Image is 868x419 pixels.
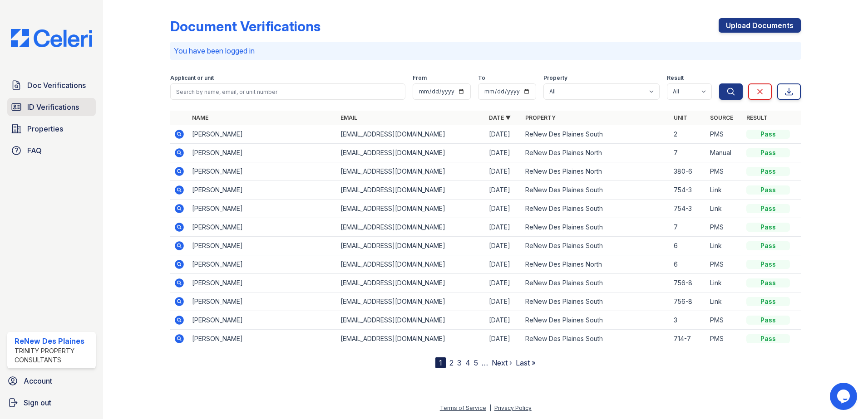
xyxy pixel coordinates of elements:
div: Pass [746,334,790,343]
a: FAQ [7,141,96,160]
td: [DATE] [485,218,522,237]
td: ReNew Des Plaines South [522,200,670,218]
td: [EMAIL_ADDRESS][DOMAIN_NAME] [337,237,485,255]
td: [DATE] [485,255,522,274]
a: Privacy Policy [494,404,532,411]
a: 2 [449,358,454,367]
div: Document Verifications [170,18,321,34]
td: PMS [706,255,743,274]
td: [EMAIL_ADDRESS][DOMAIN_NAME] [337,311,485,330]
label: From [413,74,427,82]
td: [PERSON_NAME] [188,255,337,274]
td: [EMAIL_ADDRESS][DOMAIN_NAME] [337,255,485,274]
td: [DATE] [485,162,522,181]
td: 7 [670,218,706,237]
span: Properties [27,123,63,134]
div: | [489,404,491,411]
a: Result [746,114,768,121]
td: Link [706,200,743,218]
td: ReNew Des Plaines South [522,330,670,348]
td: [EMAIL_ADDRESS][DOMAIN_NAME] [337,274,485,292]
label: To [478,74,485,82]
td: 756-8 [670,274,706,292]
a: Name [192,114,208,121]
td: ReNew Des Plaines North [522,144,670,162]
td: [DATE] [485,181,522,200]
label: Result [667,74,684,82]
div: Pass [746,204,790,213]
div: Pass [746,130,790,139]
a: Upload Documents [719,18,801,33]
input: Search by name, email, or unit number [170,83,405,100]
td: [PERSON_NAME] [188,200,337,218]
td: 756-8 [670,292,706,311]
label: Property [543,74,567,82]
span: FAQ [27,145,42,156]
td: ReNew Des Plaines South [522,292,670,311]
a: 4 [465,358,470,367]
div: Trinity Property Consultants [15,346,92,365]
iframe: chat widget [830,383,859,410]
p: You have been logged in [174,45,797,56]
td: PMS [706,311,743,330]
td: [PERSON_NAME] [188,162,337,181]
div: Pass [746,260,790,269]
td: PMS [706,162,743,181]
a: Unit [674,114,687,121]
td: [EMAIL_ADDRESS][DOMAIN_NAME] [337,200,485,218]
span: Doc Verifications [27,80,86,91]
td: Link [706,237,743,255]
a: Last » [516,358,536,367]
td: [EMAIL_ADDRESS][DOMAIN_NAME] [337,125,485,144]
td: [EMAIL_ADDRESS][DOMAIN_NAME] [337,218,485,237]
td: [DATE] [485,125,522,144]
td: PMS [706,125,743,144]
td: [PERSON_NAME] [188,181,337,200]
a: Account [4,372,99,390]
td: [PERSON_NAME] [188,292,337,311]
td: [DATE] [485,330,522,348]
td: [PERSON_NAME] [188,218,337,237]
td: [PERSON_NAME] [188,144,337,162]
td: [DATE] [485,311,522,330]
span: ID Verifications [27,102,79,112]
td: ReNew Des Plaines South [522,237,670,255]
td: 6 [670,255,706,274]
span: Account [24,375,52,386]
a: 3 [457,358,462,367]
td: [PERSON_NAME] [188,125,337,144]
div: Pass [746,148,790,157]
td: 714-7 [670,330,706,348]
td: Link [706,292,743,311]
td: ReNew Des Plaines North [522,255,670,274]
div: Pass [746,223,790,232]
td: [PERSON_NAME] [188,330,337,348]
td: [DATE] [485,292,522,311]
a: Email [340,114,357,121]
td: [PERSON_NAME] [188,237,337,255]
a: Date ▼ [489,114,511,121]
a: Property [525,114,556,121]
td: 3 [670,311,706,330]
label: Applicant or unit [170,74,214,82]
td: PMS [706,218,743,237]
div: Pass [746,167,790,176]
td: 754-3 [670,200,706,218]
td: ReNew Des Plaines South [522,218,670,237]
a: Terms of Service [440,404,486,411]
td: [EMAIL_ADDRESS][DOMAIN_NAME] [337,144,485,162]
a: Properties [7,120,96,138]
td: ReNew Des Plaines South [522,181,670,200]
a: Doc Verifications [7,76,96,94]
td: [DATE] [485,200,522,218]
div: Pass [746,316,790,325]
td: 7 [670,144,706,162]
td: [EMAIL_ADDRESS][DOMAIN_NAME] [337,330,485,348]
a: Source [710,114,733,121]
div: Pass [746,185,790,195]
a: 5 [474,358,478,367]
td: 754-3 [670,181,706,200]
div: Pass [746,297,790,306]
td: [EMAIL_ADDRESS][DOMAIN_NAME] [337,162,485,181]
td: PMS [706,330,743,348]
